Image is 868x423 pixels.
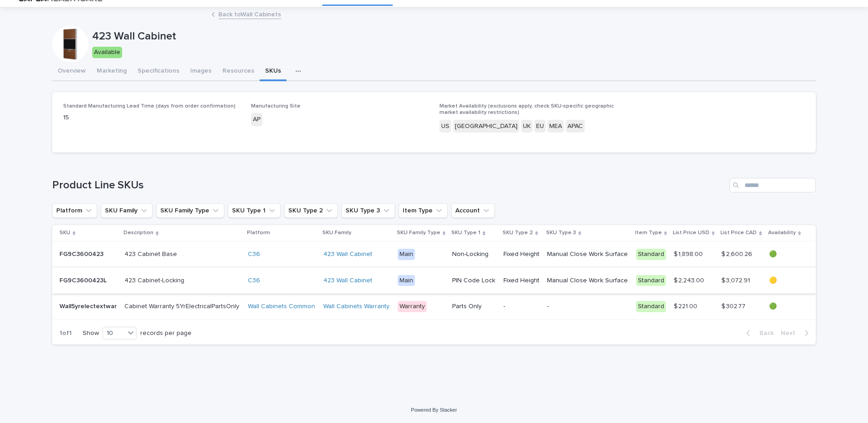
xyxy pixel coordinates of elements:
button: Platform [52,203,97,218]
p: 423 Cabinet-Locking [124,275,186,285]
div: MEA [547,120,564,133]
a: 423 Wall Cabinet [323,251,372,258]
button: SKU Type 3 [341,203,395,218]
button: SKU Family [101,203,153,218]
span: Manufacturing Site [251,103,301,109]
p: $ 1,898.00 [674,249,705,258]
p: SKU Type 1 [451,228,480,238]
a: C36 [248,251,260,258]
button: Item Type [399,203,448,218]
div: EU [534,120,546,133]
button: Marketing [91,62,132,81]
p: Cabinet Warranty 5YrElectricalPartsOnly [124,301,241,310]
button: Account [451,203,495,218]
p: Wall5yrelectextwar [59,301,118,310]
p: Fixed Height [503,251,540,258]
p: FG9C3600423 [59,249,105,258]
p: Manual Close Work Surface [547,251,629,258]
p: records per page [140,330,192,337]
p: Fixed Height [503,277,540,285]
p: SKU Type 2 [503,228,533,238]
div: Main [398,249,415,260]
p: Platform [247,228,270,238]
tr: Wall5yrelectextwarWall5yrelectextwar Cabinet Warranty 5YrElectricalPartsOnlyCabinet Warranty 5YrE... [52,294,816,320]
p: $ 3,072.91 [721,275,752,285]
div: Warranty [398,301,427,312]
div: Available [92,47,122,58]
a: 423 Wall Cabinet [323,277,372,285]
div: US [439,120,451,133]
button: SKUs [260,62,286,81]
p: PIN Code Lock [452,277,496,285]
div: UK [521,120,533,133]
p: 1 of 1 [52,322,79,344]
button: Specifications [132,62,185,81]
p: $ 2,600.26 [721,249,754,258]
h1: Product Line SKUs [52,179,726,192]
span: Back [754,330,774,336]
p: SKU Family [322,228,351,238]
p: Description [123,228,153,238]
div: APAC [566,120,585,133]
span: Market Availability (exclusions apply, check SKU-specific geographic market availability restrict... [439,103,614,115]
tr: FG9C3600423FG9C3600423 423 Cabinet Base423 Cabinet Base C36 423 Wall Cabinet MainNon-LockingFixed... [52,241,816,267]
p: 🟡 [769,277,802,285]
div: AP [251,113,262,126]
button: Overview [52,62,91,81]
p: 🟢 [769,303,802,310]
p: List Price CAD [720,228,757,238]
p: Show [83,330,99,337]
p: SKU Type 3 [546,228,576,238]
a: C36 [248,277,260,285]
div: 10 [103,329,125,338]
div: Main [398,275,415,286]
p: Item Type [635,228,662,238]
div: [GEOGRAPHIC_DATA] [453,120,519,133]
p: SKU [59,228,70,238]
p: Availability [768,228,796,238]
span: Next [781,330,801,336]
button: Images [185,62,217,81]
button: SKU Type 1 [228,203,281,218]
a: Wall Cabinets Warranty [323,303,390,310]
button: Back [739,329,777,337]
tr: FG9C3600423LFG9C3600423L 423 Cabinet-Locking423 Cabinet-Locking C36 423 Wall Cabinet MainPIN Code... [52,267,816,294]
button: SKU Family Type [156,203,224,218]
p: 423 Wall Cabinet [92,30,813,43]
p: Manual Close Work Surface [547,277,629,285]
p: 15 [63,113,241,123]
a: Powered By Stacker [411,407,457,413]
p: SKU Family Type [397,228,440,238]
a: Wall Cabinets Common [248,303,315,310]
button: SKU Type 2 [284,203,338,218]
button: Next [777,329,816,337]
p: FG9C3600423L [59,275,108,285]
p: Parts Only [452,303,496,310]
p: $ 2,243.00 [674,275,706,285]
input: Search [730,178,816,192]
a: Back toWall Cabinets [218,9,281,19]
div: Standard [636,249,666,260]
span: Standard Manufacturing Lead Time (days from order confirmation) [63,103,236,109]
button: Resources [217,62,260,81]
p: - [503,303,540,310]
p: List Price USD [673,228,710,238]
p: $ 221.00 [674,301,699,310]
p: Non-Locking [452,251,496,258]
div: Standard [636,275,666,286]
p: - [547,303,629,310]
p: 423 Cabinet Base [124,249,179,258]
div: Standard [636,301,666,312]
p: 🟢 [769,251,802,258]
p: $ 302.77 [721,301,747,310]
